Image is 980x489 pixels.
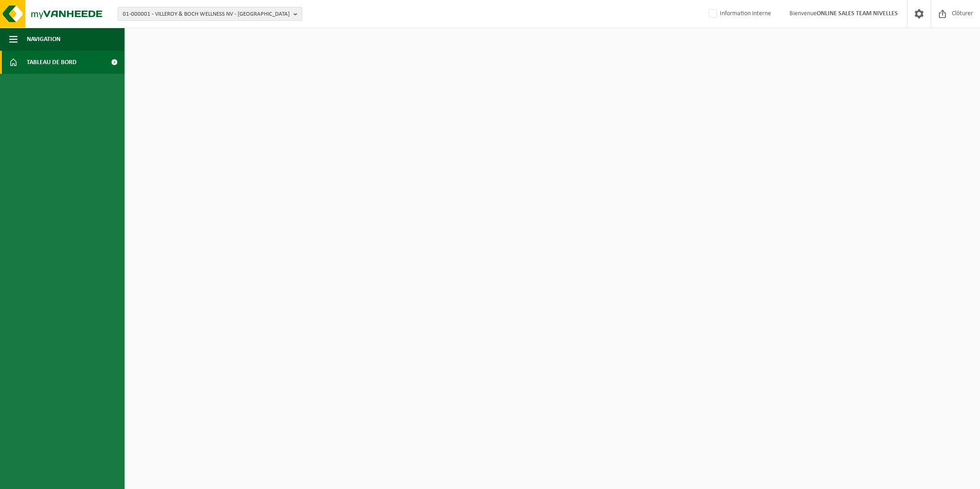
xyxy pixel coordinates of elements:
[118,7,302,21] button: 01-000001 - VILLEROY & BOCH WELLNESS NV - [GEOGRAPHIC_DATA]
[27,51,77,74] span: Tableau de bord
[817,10,898,17] strong: ONLINE SALES TEAM NIVELLES
[123,7,290,21] span: 01-000001 - VILLEROY & BOCH WELLNESS NV - [GEOGRAPHIC_DATA]
[707,7,771,21] label: Information interne
[27,28,60,51] span: Navigation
